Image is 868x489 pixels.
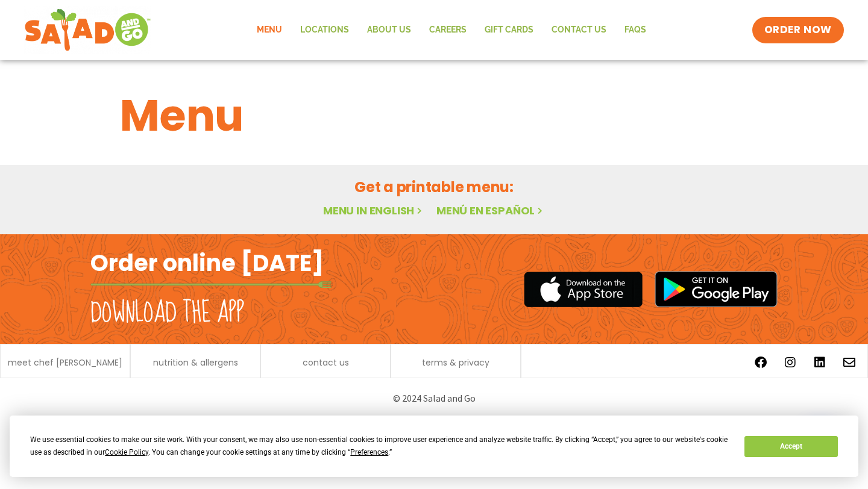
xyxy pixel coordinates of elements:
a: contact us [303,358,349,367]
a: nutrition & allergens [153,358,238,367]
nav: Menu [248,16,655,44]
a: Locations [291,16,358,44]
p: © 2024 Salad and Go [96,390,772,406]
img: appstore [524,270,643,309]
a: Menú en español [436,203,545,218]
span: ORDER NOW [764,23,832,37]
a: terms & privacy [422,358,489,367]
a: ORDER NOW [752,17,844,43]
img: google_play [655,271,778,307]
div: Cookie Consent Prompt [10,416,858,477]
h2: Download the app [90,296,244,330]
a: Careers [420,16,476,44]
span: Cookie Policy [105,448,148,456]
div: We use essential cookies to make our site work. With your consent, we may also use non-essential ... [30,434,730,459]
span: Preferences [350,448,388,456]
img: fork [90,281,332,288]
a: About Us [358,16,420,44]
a: FAQs [615,16,655,44]
h1: Menu [120,83,748,148]
button: Accept [744,436,837,457]
a: GIFT CARDS [476,16,542,44]
a: meet chef [PERSON_NAME] [8,358,122,367]
a: Contact Us [542,16,615,44]
h2: Order online [DATE] [90,248,324,278]
img: new-SAG-logo-768×292 [24,6,151,54]
a: Menu [248,16,291,44]
a: Menu in English [323,203,424,218]
h2: Get a printable menu: [120,176,748,198]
